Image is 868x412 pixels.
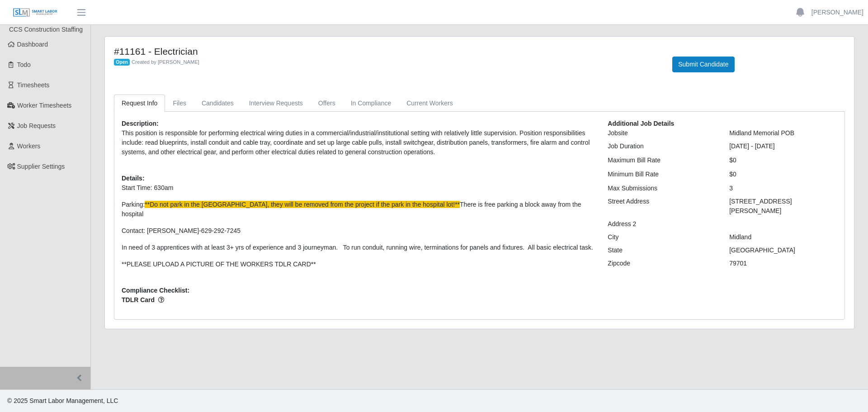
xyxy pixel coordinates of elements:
[311,95,343,112] a: Offers
[122,243,594,252] p: In need of 3 apprentices with at least 3+ yrs of experience and 3 journeyman. To run conduit, run...
[122,128,594,157] p: This position is responsible for performing electrical wiring duties in a commercial/industrial/i...
[601,232,722,242] div: City
[114,46,659,57] h4: #11161 - Electrician
[601,197,722,216] div: Street Address
[122,226,594,236] p: Contact: [PERSON_NAME]-629-292-7245
[601,246,722,255] div: State
[722,184,844,193] div: 3
[122,175,145,182] b: Details:
[722,246,844,255] div: [GEOGRAPHIC_DATA]
[722,259,844,268] div: 79701
[122,183,594,193] p: Start Time: 630am
[13,8,58,18] img: SLM Logo
[241,95,311,112] a: Interview Requests
[194,95,241,112] a: Candidates
[122,120,159,127] b: Description:
[122,295,594,305] span: TDLR Card
[122,260,594,269] p: **PLEASE UPLOAD A PICTURE OF THE WORKERS TDLR CARD**
[17,102,71,109] span: Worker Timesheets
[722,197,844,216] div: [STREET_ADDRESS][PERSON_NAME]
[672,57,734,72] button: Submit Candidate
[132,59,199,65] span: Created by [PERSON_NAME]
[9,26,83,33] span: CCS Construction Staffing
[722,156,844,165] div: $0
[17,163,65,170] span: Supplier Settings
[601,184,722,193] div: Max Submissions
[722,232,844,242] div: Midland
[122,200,594,219] p: Parking: There is free parking a block away from the hospital
[601,259,722,268] div: Zipcode
[601,142,722,151] div: Job Duration
[601,219,722,229] div: Address 2
[722,170,844,179] div: $0
[343,95,399,112] a: In Compliance
[17,41,48,48] span: Dashboard
[811,8,863,17] a: [PERSON_NAME]
[608,120,674,127] b: Additional Job Details
[722,128,844,138] div: Midland Memorial POB
[601,156,722,165] div: Maximum Bill Rate
[722,142,844,151] div: [DATE] - [DATE]
[165,95,194,112] a: Files
[399,95,460,112] a: Current Workers
[601,170,722,179] div: Minimum Bill Rate
[114,95,165,112] a: Request Info
[145,201,460,208] span: **Do not park in the [GEOGRAPHIC_DATA], they will be removed from the project if the park in the ...
[114,59,130,66] span: Open
[17,61,31,68] span: Todo
[17,122,56,129] span: Job Requests
[17,142,41,150] span: Workers
[122,287,189,294] b: Compliance Checklist:
[7,397,118,404] span: © 2025 Smart Labor Management, LLC
[601,128,722,138] div: Jobsite
[17,81,50,89] span: Timesheets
